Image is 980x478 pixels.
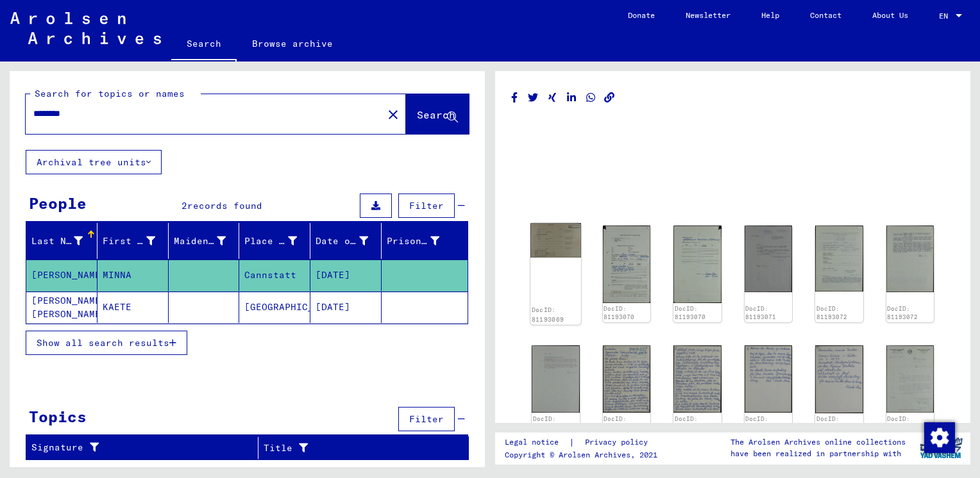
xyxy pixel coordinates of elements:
img: 002.jpg [673,345,722,413]
img: 001.jpg [815,226,863,292]
div: Place of Birth [244,235,297,248]
img: 002.jpg [673,226,722,303]
img: 003.jpg [745,345,793,413]
a: DocID: 81193070 [604,305,634,321]
a: DocID: 81193074 [816,415,847,431]
mat-cell: [DATE] [310,260,382,291]
a: Browse archive [237,28,348,59]
img: 001.jpg [745,226,793,292]
mat-label: Search for topics or names [35,88,185,99]
a: DocID: 81193072 [816,305,847,321]
button: Show all search results [26,331,187,355]
div: Prisoner # [387,235,439,248]
mat-cell: Cannstatt [239,260,310,291]
mat-icon: close [385,107,401,122]
a: Search [171,28,237,62]
div: People [29,192,87,215]
img: yv_logo.png [917,432,965,464]
img: 002.jpg [886,226,934,292]
span: 2 [182,200,187,211]
mat-header-cell: Date of Birth [310,223,382,259]
mat-header-cell: Last Name [26,223,97,259]
mat-cell: MINNA [97,260,169,291]
div: Title [264,441,443,455]
span: EN [939,12,953,21]
button: Share on Xing [546,90,559,106]
a: DocID: 81193072 [887,305,918,321]
mat-header-cell: Place of Birth [239,223,310,259]
a: DocID: 81193070 [675,305,705,321]
p: The Arolsen Archives online collections [731,436,906,448]
div: Topics [29,405,87,428]
img: 004.jpg [815,345,863,413]
button: Filter [398,194,455,218]
a: DocID: 81193074 [604,415,634,431]
a: Privacy policy [575,436,663,449]
img: 001.jpg [603,345,651,413]
mat-cell: [GEOGRAPHIC_DATA] [239,292,310,323]
div: First Name [103,231,171,251]
img: Arolsen_neg.svg [10,12,161,44]
mat-cell: KAETE [97,292,169,323]
div: Place of Birth [244,231,313,251]
div: Title [264,438,456,458]
p: Copyright © Arolsen Archives, 2021 [505,449,663,461]
a: DocID: 81193073 [533,415,564,431]
img: Change consent [924,422,955,453]
div: Maiden Name [174,235,226,248]
img: 001.jpg [603,226,651,303]
button: Copy link [603,90,616,106]
mat-cell: [PERSON_NAME] [PERSON_NAME] [26,292,97,323]
div: Date of Birth [316,231,384,251]
span: records found [187,200,262,211]
div: Last Name [31,231,99,251]
span: Search [417,108,455,121]
div: Signature [31,441,248,454]
div: Signature [31,438,261,458]
mat-header-cell: Maiden Name [169,223,240,259]
span: Filter [409,200,444,211]
a: Legal notice [505,436,569,449]
button: Clear [380,101,406,127]
img: 001.jpg [532,345,580,412]
div: First Name [103,235,155,248]
mat-header-cell: Prisoner # [382,223,468,259]
a: DocID: 81193075 [887,415,918,431]
img: 001.jpg [886,345,934,413]
button: Search [406,94,469,134]
mat-cell: [DATE] [310,292,382,323]
div: Maiden Name [174,231,242,251]
a: DocID: 81193074 [745,415,776,431]
mat-cell: [PERSON_NAME] [26,260,97,291]
img: 001.jpg [530,223,580,258]
a: DocID: 81193069 [532,306,564,323]
span: Show all search results [37,337,169,349]
button: Filter [398,407,455,431]
a: DocID: 81193074 [675,415,705,431]
span: Filter [409,413,444,425]
button: Share on Facebook [508,90,521,106]
button: Share on WhatsApp [584,90,598,106]
div: | [505,436,663,449]
mat-header-cell: First Name [97,223,169,259]
div: Prisoner # [387,231,455,251]
div: Last Name [31,235,83,248]
div: Date of Birth [316,235,368,248]
p: have been realized in partnership with [731,448,906,459]
a: DocID: 81193071 [745,305,776,321]
button: Share on Twitter [527,90,540,106]
button: Share on LinkedIn [565,90,579,106]
button: Archival tree units [26,150,162,174]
